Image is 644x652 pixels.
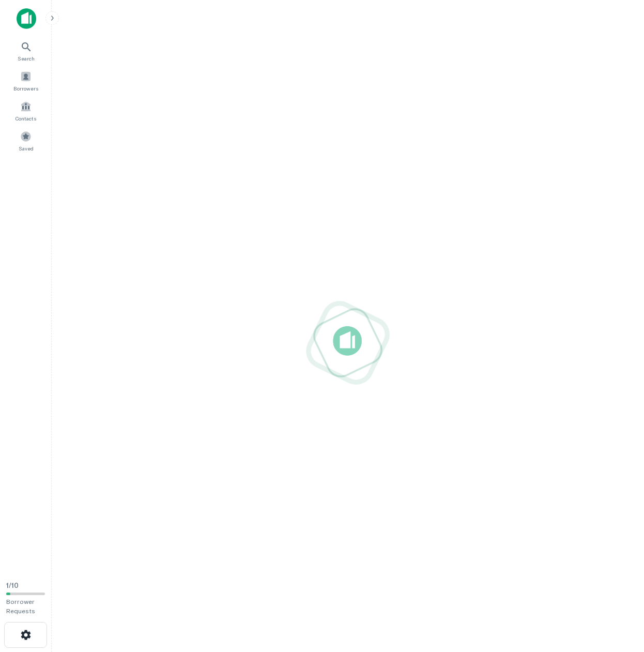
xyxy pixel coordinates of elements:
span: 1 / 10 [6,582,19,589]
a: Contacts [3,97,49,125]
a: Borrowers [3,67,49,95]
span: Borrower Requests [6,598,35,615]
img: capitalize-icon.png [17,8,36,29]
span: Borrowers [13,84,38,93]
iframe: Chat Widget [592,569,644,619]
span: Saved [19,144,34,153]
a: Saved [3,127,49,155]
a: Search [3,37,49,65]
span: Search [18,54,35,63]
span: Contacts [16,114,36,123]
